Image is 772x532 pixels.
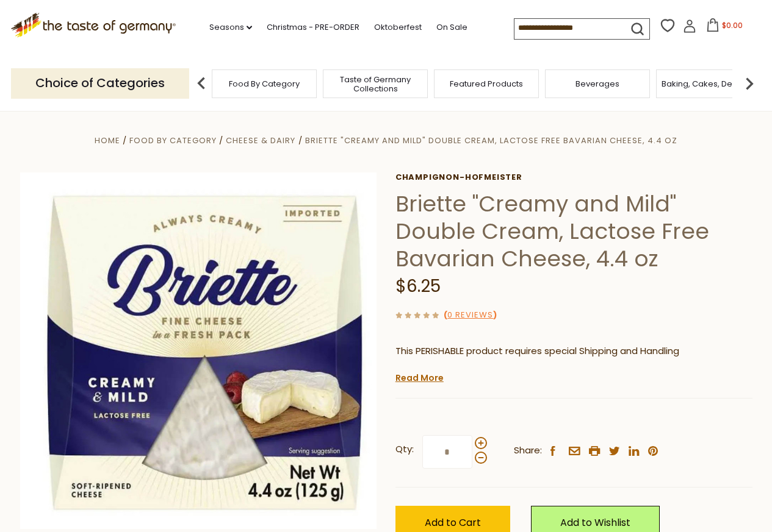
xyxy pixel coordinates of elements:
[699,18,751,37] button: $0.00
[305,135,677,146] a: Briette "Creamy and Mild" Double Cream, Lactose Free Bavarian Cheese, 4.4 oz
[395,344,752,359] p: This PERISHABLE product requires special Shipping and Handling
[444,309,497,321] span: ( )
[267,21,359,34] a: Christmas - PRE-ORDER
[209,21,252,34] a: Seasons
[395,274,441,298] span: $6.25
[447,309,493,322] a: 0 Reviews
[95,135,120,146] a: Home
[11,68,189,98] p: Choice of Categories
[20,172,377,529] img: Briette "Creamy and Mild" Double Cream, Lactose Free Bavarian Cheese, 4.4 oz
[395,372,444,384] a: Read More
[722,20,743,30] span: $0.00
[575,79,619,88] a: Beverages
[226,135,295,146] a: Cheese & Dairy
[326,75,424,93] a: Taste of Germany Collections
[407,368,752,383] li: We will ship this product in heat-protective packaging and ice.
[662,79,756,88] a: Baking, Cakes, Desserts
[374,21,422,34] a: Oktoberfest
[129,135,217,146] a: Food By Category
[450,79,523,88] a: Featured Products
[425,516,481,530] span: Add to Cart
[395,190,752,272] h1: Briette "Creamy and Mild" Double Cream, Lactose Free Bavarian Cheese, 4.4 oz
[395,442,414,457] strong: Qty:
[189,71,214,96] img: previous arrow
[229,79,300,88] a: Food By Category
[436,21,467,34] a: On Sale
[737,71,762,96] img: next arrow
[514,443,542,458] span: Share:
[422,435,472,469] input: Qty:
[395,172,752,182] a: Champignon-Hofmeister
